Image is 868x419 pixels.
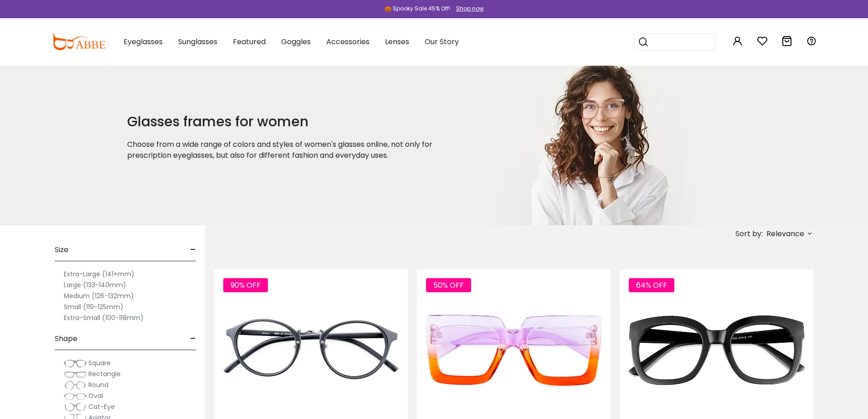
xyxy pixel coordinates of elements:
span: Shape [55,328,77,350]
span: Goggles [281,36,311,47]
span: Cat-Eye [88,402,115,411]
span: Relevance [766,226,804,242]
span: Square [88,358,111,367]
span: Rectangle [88,369,121,378]
img: glasses frames for women [481,66,713,225]
h1: Glasses frames for women [127,114,459,130]
label: Small (119-125mm) [64,301,123,312]
span: Round [88,380,108,389]
span: Featured [233,36,266,47]
a: Shop now [452,5,484,12]
span: Lenses [385,36,409,47]
span: Sort by: [735,228,763,239]
p: Choose from a wide range of colors and styles of women's glasses online, not only for prescriptio... [127,139,459,161]
span: 90% OFF [223,278,268,292]
span: Sunglasses [178,36,217,47]
img: abbeglasses.com [51,34,105,50]
span: 50% OFF [426,278,471,292]
div: Shop now [456,5,484,13]
span: - [190,328,196,350]
span: 64% OFF [629,278,674,292]
div: 🎃 Spooky Sale 45% Off! [385,5,450,13]
span: Our Story [425,36,459,47]
span: Accessories [326,36,370,47]
label: Medium (126-132mm) [64,290,134,301]
img: Round.png [64,381,87,390]
label: Extra-Large (141+mm) [64,269,134,279]
img: Square.png [64,359,87,368]
span: Eyeglasses [123,36,163,47]
label: Extra-Small (100-118mm) [64,312,144,323]
img: Cat-Eye.png [64,403,87,412]
img: Rectangle.png [64,370,87,379]
span: Oval [88,391,103,400]
img: Oval.png [64,392,87,401]
span: - [190,239,196,261]
span: Size [55,239,68,261]
label: Large (133-140mm) [64,279,126,290]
